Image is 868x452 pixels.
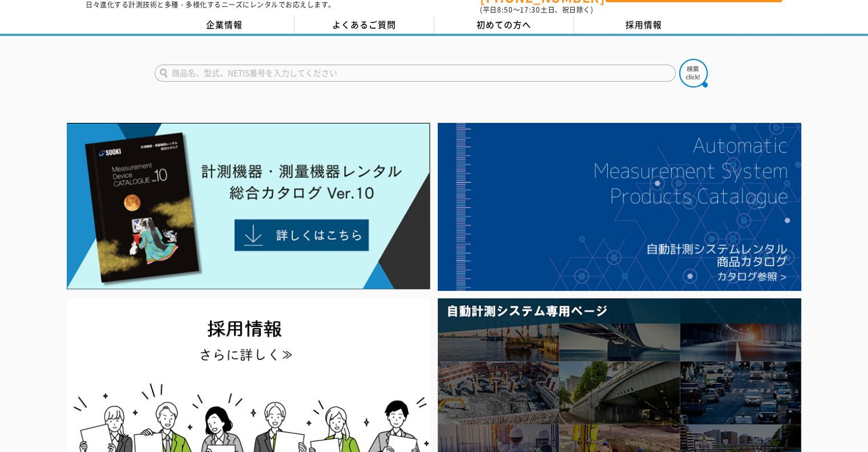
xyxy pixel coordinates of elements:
p: 日々進化する計測技術と多種・多様化するニーズにレンタルでお応えします。 [86,1,336,8]
span: (平日 ～ 土日、祝日除く) [480,5,593,15]
img: Catalog Ver10 [67,123,430,290]
input: 商品名、型式、NETIS番号を入力してください [155,65,676,82]
img: btn_search.png [679,59,708,87]
span: 初めての方へ [477,18,531,31]
span: 8:50 [497,5,513,15]
a: 採用情報 [574,17,714,34]
a: 企業情報 [155,17,294,34]
span: 17:30 [520,5,540,15]
a: 初めての方へ [434,17,574,34]
img: 自動計測システムカタログ [438,123,801,291]
a: よくあるご質問 [294,17,434,34]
